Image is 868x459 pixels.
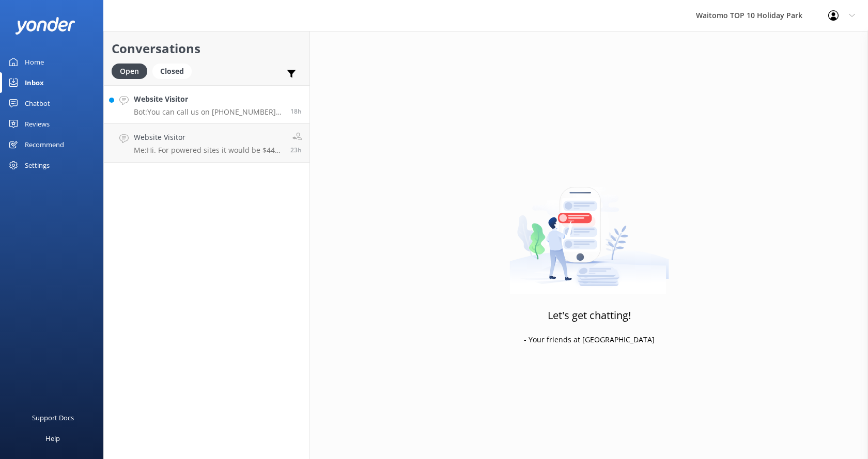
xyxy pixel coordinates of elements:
div: Chatbot [25,93,50,114]
p: - Your friends at [GEOGRAPHIC_DATA] [524,334,655,345]
span: 05:50pm 15-Aug-2025 (UTC +12:00) Pacific/Auckland [290,107,302,116]
span: 12:26pm 15-Aug-2025 (UTC +12:00) Pacific/Auckland [290,146,302,154]
div: Home [25,52,44,72]
div: Settings [25,155,50,176]
div: Support Docs [32,407,74,428]
img: artwork of a man stealing a conversation from at giant smartphone [509,165,669,294]
a: Closed [152,65,197,76]
a: Open [112,65,152,76]
h2: Conversations [112,39,302,58]
p: Bot: You can call us on [PHONE_NUMBER] or [PHONE_NUMBER]. [134,107,283,117]
div: Help [45,428,60,449]
h4: Website Visitor [134,93,283,105]
p: Me: Hi. For powered sites it would be $44 for 1 person and 1 pet per night. [134,146,283,155]
a: Website VisitorBot:You can call us on [PHONE_NUMBER] or [PHONE_NUMBER].18h [104,85,309,124]
div: Open [112,64,147,79]
h3: Let's get chatting! [548,307,631,324]
h4: Website Visitor [134,132,283,143]
div: Recommend [25,134,64,155]
a: Website VisitorMe:Hi. For powered sites it would be $44 for 1 person and 1 pet per night.23h [104,124,309,163]
img: yonder-white-logo.png [16,17,75,34]
div: Inbox [25,72,44,93]
div: Closed [152,64,192,79]
div: Reviews [25,114,50,134]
